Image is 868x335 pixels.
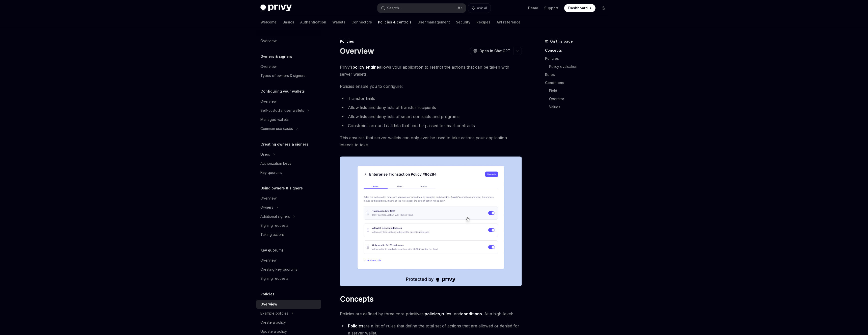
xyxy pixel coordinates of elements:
[256,274,321,283] a: Signing requests
[549,103,612,111] a: Values
[260,151,270,157] div: Users
[260,170,282,176] div: Key quorums
[387,5,401,11] div: Search...
[260,38,277,44] div: Overview
[260,232,285,238] div: Taking actions
[260,213,290,219] div: Additional signers
[457,6,463,10] span: ⌘ K
[479,48,510,53] span: Open in ChatGPT
[418,16,450,28] a: User management
[332,16,345,28] a: Wallets
[256,265,321,274] a: Creating key quorums
[441,311,451,316] strong: rules
[545,79,612,87] a: Conditions
[340,104,522,111] li: Allow lists and deny lists of transfer recipients
[260,291,275,297] h5: Policies
[470,47,513,55] button: Open in ChatGPT
[550,38,573,44] span: On this page
[425,311,440,316] strong: policies
[260,117,289,123] div: Managed wallets
[256,300,321,309] a: Overview
[256,230,321,239] a: Taking actions
[260,204,273,210] div: Owners
[461,311,482,316] strong: conditions
[260,319,286,325] div: Create a policy
[256,256,321,265] a: Overview
[260,266,297,272] div: Creating key quorums
[352,65,379,70] strong: policy engine
[260,53,292,60] h5: Owners & signers
[549,63,612,71] a: Policy evaluation
[549,87,612,95] a: Field
[568,6,588,11] span: Dashboard
[260,310,288,316] div: Example policies
[256,318,321,327] a: Create a policy
[260,160,291,166] div: Authorization keys
[351,16,372,28] a: Connectors
[340,46,374,55] h1: Overview
[545,71,612,79] a: Rules
[544,6,558,11] a: Support
[260,195,277,201] div: Overview
[528,6,538,11] a: Demo
[256,115,321,124] a: Managed wallets
[260,98,277,104] div: Overview
[348,323,363,328] strong: Policies
[283,16,294,28] a: Basics
[256,36,321,45] a: Overview
[300,16,326,28] a: Authentication
[468,4,491,13] button: Ask AI
[545,54,612,63] a: Policies
[256,62,321,71] a: Overview
[600,4,608,12] button: Toggle dark mode
[340,134,522,148] span: This ensures that server wallets can only ever be used to take actions your application intends t...
[340,310,522,317] span: Policies are defined by three core primitives: , , and . At a high-level:
[256,159,321,168] a: Authorization keys
[256,221,321,230] a: Signing requests
[377,4,466,13] button: Search...⌘K
[497,16,521,28] a: API reference
[340,113,522,120] li: Allow lists and deny lists of smart contracts and programs
[256,71,321,80] a: Types of owners & signers
[456,16,470,28] a: Security
[340,122,522,129] li: Constraints around calldata that can be passed to smart contracts
[260,257,277,263] div: Overview
[256,194,321,203] a: Overview
[476,16,491,28] a: Recipes
[260,328,287,334] div: Update a policy
[340,294,373,303] span: Concepts
[260,275,288,282] div: Signing requests
[260,141,308,147] h5: Creating owners & signers
[260,301,277,307] div: Overview
[260,222,288,229] div: Signing requests
[378,16,412,28] a: Policies & controls
[260,185,303,191] h5: Using owners & signers
[260,88,305,94] h5: Configuring your wallets
[340,83,522,90] span: Policies enable you to configure:
[340,64,522,78] span: Privy’s allows your application to restrict the actions that can be taken with server wallets.
[260,5,292,12] img: dark logo
[256,97,321,106] a: Overview
[545,46,612,54] a: Concepts
[340,156,522,286] img: Managing policies in the Privy Dashboard
[340,39,522,44] div: Policies
[260,107,304,114] div: Self-custodial user wallets
[260,126,293,132] div: Common use cases
[477,6,487,11] span: Ask AI
[256,168,321,177] a: Key quorums
[564,4,595,12] a: Dashboard
[260,73,305,79] div: Types of owners & signers
[260,16,277,28] a: Welcome
[340,95,522,102] li: Transfer limits
[260,247,284,253] h5: Key quorums
[549,95,612,103] a: Operator
[260,64,277,70] div: Overview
